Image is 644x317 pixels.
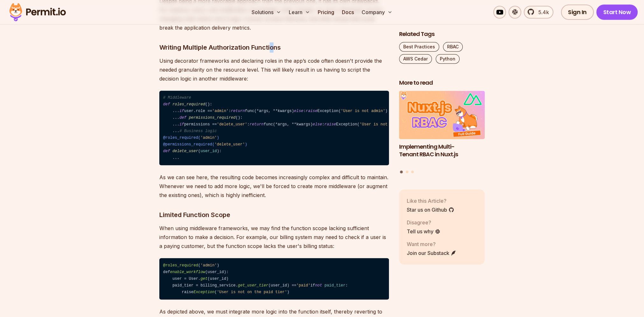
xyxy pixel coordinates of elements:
span: 'User is not admin' [359,122,404,127]
span: 'delete_user' [217,122,247,127]
span: Exception [193,290,214,294]
span: delete_user [172,149,198,153]
span: return [250,122,264,127]
h3: Implementing Multi-Tenant RBAC in Nuxt.js [399,143,485,159]
p: As we can see here, the resulting code becomes increasingly complex and difficult to maintain. Wh... [159,173,389,200]
button: Go to slide 2 [406,171,408,173]
span: 'admin' [200,263,217,268]
span: 5.4k [535,8,549,16]
span: else [313,122,322,127]
a: Join our Substack [407,249,456,257]
button: Solutions [249,6,284,18]
span: if [179,109,184,113]
span: 'User is not admin' [341,109,385,113]
span: 'admin' [212,109,228,113]
h2: Related Tags [399,31,485,39]
span: permissions_required [189,116,236,120]
a: Sign In [561,4,594,20]
span: return [231,109,245,113]
a: Python [436,54,460,64]
span: def [179,116,186,120]
h3: Limited Function Scope [159,210,389,220]
a: Star us on Github [407,206,454,214]
span: 'paid' [296,283,310,288]
span: enable_workflow [170,270,205,274]
button: Learn [286,6,313,18]
a: Tell us why [407,228,440,235]
a: Implementing Multi-Tenant RBAC in Nuxt.jsImplementing Multi-Tenant RBAC in Nuxt.js [399,91,485,167]
span: roles_required [172,102,205,107]
span: if [179,122,184,127]
span: @roles_required( ) [163,136,219,140]
code: ( ) def (user_id): user = User. (user_id) paid_tier = billing_service. (user_id) == if : raise ( ) [159,258,389,299]
button: Company [359,6,395,18]
a: Pricing [315,6,337,18]
p: Like this Article? [407,197,454,205]
span: @permissions_required( ) [163,142,247,147]
span: @roles_required [163,263,198,268]
button: Go to slide 1 [400,171,403,173]
span: paid_tier [324,283,345,288]
span: else [294,109,303,113]
span: raise [306,109,317,113]
li: 1 of 3 [399,91,485,167]
span: # Business logic [179,129,217,133]
span: get_user_tier [238,283,268,288]
span: not [315,283,322,288]
p: Disagree? [407,219,440,226]
a: Docs [339,6,357,18]
a: Start Now [596,4,638,20]
span: 'User is not on the paid tier' [217,290,287,294]
p: When using middleware frameworks, we may find the function scope lacking sufficient information t... [159,224,389,250]
span: user_id [200,149,217,153]
a: Best Practices [399,42,439,52]
code: (): ... user.role == : func(*args, **kwargs) : Exception( ) ... (): ... permissions == : func(*ar... [159,91,389,166]
img: Permit logo [6,1,69,23]
div: Posts [399,91,485,174]
a: RBAC [443,42,463,52]
span: 'delete_user' [214,142,245,147]
h2: More to read [399,79,485,87]
p: Using decorator frameworks and declaring roles in the app’s code often doesn't provide the needed... [159,56,389,83]
span: get [200,277,207,281]
h3: Writing Multiple Authorization Functions [159,42,389,53]
span: # Middleware [163,95,191,100]
span: 'admin' [200,136,217,140]
a: 5.4k [524,6,553,18]
button: Go to slide 3 [411,171,414,173]
a: AWS Cedar [399,54,432,64]
span: raise [324,122,336,127]
img: Implementing Multi-Tenant RBAC in Nuxt.js [399,91,485,139]
span: def [163,149,170,153]
span: def [163,102,170,107]
p: Want more? [407,240,456,248]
